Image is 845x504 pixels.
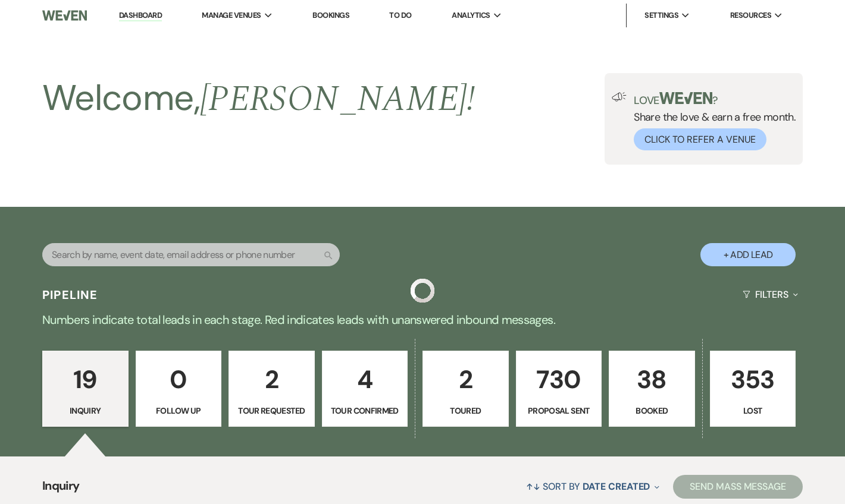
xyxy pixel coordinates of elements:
[411,279,434,303] img: loading spinner
[659,92,712,104] img: weven-logo-green.svg
[136,351,222,427] a: 0Follow Up
[627,92,796,150] div: Share the love & earn a free month.
[430,404,501,417] p: Toured
[609,351,695,427] a: 38Booked
[312,10,349,20] a: Bookings
[422,351,509,427] a: 2Toured
[526,480,540,493] span: ↑↓
[42,3,87,28] img: Weven Logo
[143,404,214,417] p: Follow Up
[634,92,796,106] p: Love ?
[202,10,261,21] span: Manage Venues
[718,404,788,417] p: Lost
[200,72,475,127] span: [PERSON_NAME] !
[700,243,796,266] button: + Add Lead
[710,351,796,427] a: 353Lost
[521,471,664,502] button: Sort By Date Created
[583,480,650,493] span: Date Created
[612,92,627,102] img: loud-speaker-illustration.svg
[738,279,803,310] button: Filters
[229,351,315,427] a: 2Tour Requested
[452,10,490,21] span: Analytics
[50,404,121,417] p: Inquiry
[516,351,602,427] a: 730Proposal Sent
[644,10,678,21] span: Settings
[616,404,687,417] p: Booked
[330,404,400,417] p: Tour Confirmed
[143,360,214,399] p: 0
[50,360,121,399] p: 19
[42,351,129,427] a: 19Inquiry
[430,360,501,399] p: 2
[524,360,594,399] p: 730
[119,10,162,21] a: Dashboard
[42,477,80,502] span: Inquiry
[42,243,340,266] input: Search by name, event date, email address or phone number
[616,360,687,399] p: 38
[673,475,803,499] button: Send Mass Message
[389,10,411,20] a: To Do
[718,360,788,399] p: 353
[42,286,98,303] h3: Pipeline
[42,73,475,124] h2: Welcome,
[236,360,307,399] p: 2
[524,404,594,417] p: Proposal Sent
[322,351,408,427] a: 4Tour Confirmed
[236,404,307,417] p: Tour Requested
[330,360,400,399] p: 4
[634,128,766,150] button: Click to Refer a Venue
[730,10,771,21] span: Resources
